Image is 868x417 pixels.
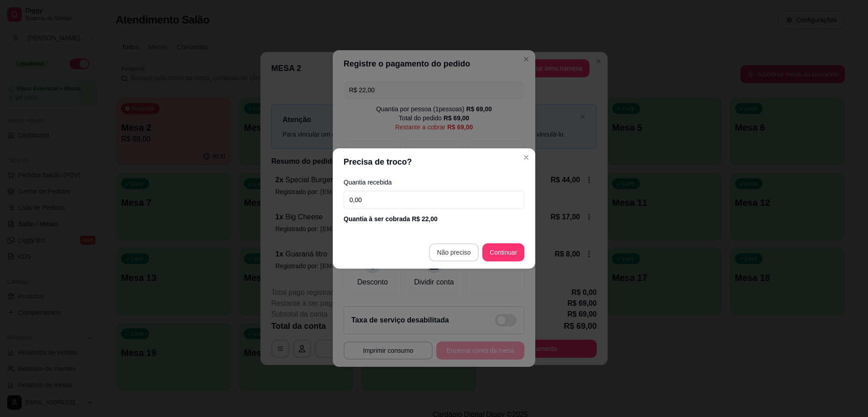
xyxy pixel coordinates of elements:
div: Quantia à ser cobrada R$ 22,00 [344,214,524,223]
button: Não preciso [429,243,479,261]
label: Quantia recebida [344,179,524,185]
button: Continuar [482,243,524,261]
button: Close [519,150,533,165]
header: Precisa de troco? [333,148,535,175]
